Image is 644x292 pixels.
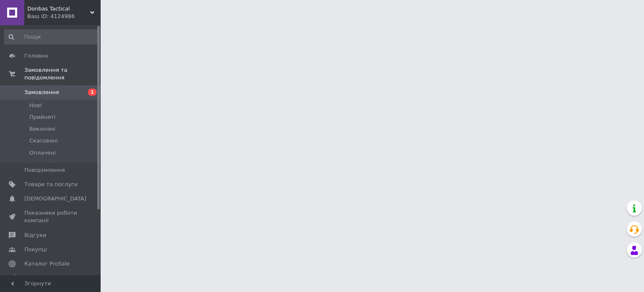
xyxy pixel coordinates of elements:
span: Головна [24,52,48,60]
span: Donbas Tactical [27,5,90,13]
span: Покупці [24,246,47,253]
span: Замовлення та повідомлення [24,66,101,82]
input: Пошук [4,29,99,45]
span: Замовлення [24,89,59,96]
span: Нові [29,102,42,109]
span: 1 [88,89,96,96]
span: Оплачені [29,149,56,157]
span: [DEMOGRAPHIC_DATA] [24,195,86,203]
span: Прийняті [29,113,55,121]
span: Виконані [29,125,55,133]
span: Каталог ProSale [24,260,70,268]
span: Показники роботи компанії [24,209,78,224]
span: Товари та послуги [24,181,78,188]
div: Ваш ID: 4124986 [27,13,101,20]
span: Повідомлення [24,166,65,174]
span: Скасовані [29,137,58,145]
span: Відгуки [24,231,46,239]
span: Аналітика [24,274,53,282]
